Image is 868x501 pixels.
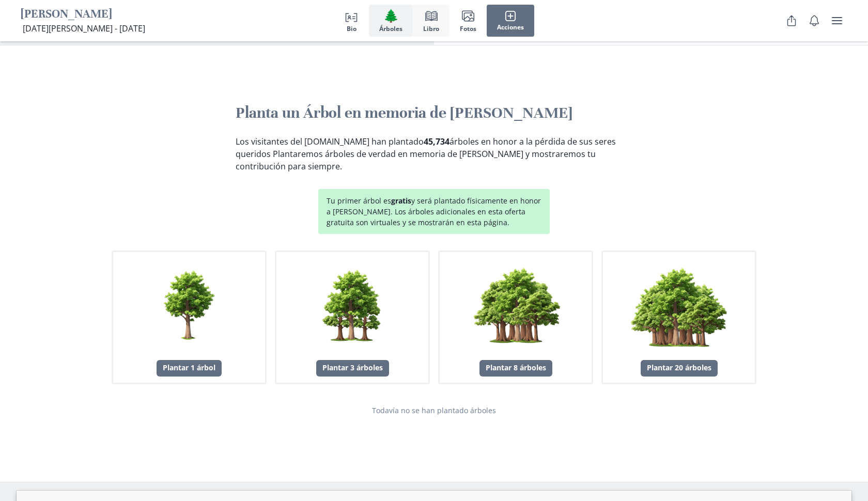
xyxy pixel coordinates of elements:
[601,251,756,384] button: 20 treesPlantar 20 árboles
[467,256,564,353] img: 8 trees
[424,136,450,147] b: 45,734
[781,10,802,31] button: Compartir Obituario
[275,251,430,384] button: 3 treesPlantar 3 árboles
[423,25,439,33] span: Libro
[487,5,534,37] button: Acciones
[236,103,632,123] h2: Planta un Árbol en memoria de [PERSON_NAME]
[334,5,369,37] button: Bio
[347,25,357,33] span: Bio
[413,5,450,37] button: Libro
[379,25,402,33] span: Árboles
[21,7,145,23] h1: [PERSON_NAME]
[497,24,524,31] span: Acciones
[479,360,552,377] div: Plantar 8 árboles
[236,135,632,173] p: Los visitantes del [DOMAIN_NAME] han plantado árboles en honor a la pérdida de sus seres queridos...
[112,405,756,416] div: Todavía no se han plantado árboles
[460,25,476,33] span: Fotos
[23,23,145,34] span: [DATE][PERSON_NAME] - [DATE]
[383,8,399,23] span: Tree
[450,5,487,37] button: Fotos
[112,251,267,384] button: 1 treesPlantar 1 árbol
[630,256,727,353] img: 20 trees
[641,360,718,377] div: Plantar 20 árboles
[304,256,401,353] img: 3 trees
[438,251,593,384] button: 8 treesPlantar 8 árboles
[316,360,389,377] div: Plantar 3 árboles
[141,256,238,353] img: 1 trees
[369,5,413,37] button: Árboles
[804,10,825,31] button: Notifications
[327,195,541,228] p: Tu primer árbol es y será plantado físicamente en honor a [PERSON_NAME]. Los árboles adicionales ...
[827,10,847,31] button: menú de usuario
[157,360,222,377] div: Plantar 1 árbol
[391,196,411,206] strong: gratis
